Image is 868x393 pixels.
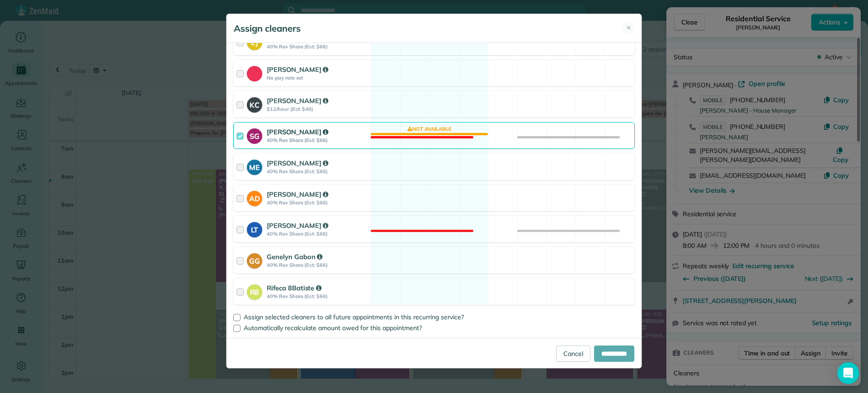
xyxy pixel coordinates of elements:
strong: LT [247,222,262,235]
strong: [PERSON_NAME] [267,128,328,136]
strong: 40% Rev Share (Est: $66) [267,199,368,206]
strong: Genelyn Gabon [267,252,322,261]
strong: [PERSON_NAME] [267,221,328,230]
strong: KC [247,97,262,110]
strong: [PERSON_NAME] [267,96,328,105]
strong: SG [247,128,262,142]
strong: GG [247,253,262,266]
strong: 40% Rev Share (Est: $66) [267,262,368,268]
strong: 40% Rev Share (Est: $66) [267,293,368,299]
strong: ME [247,160,262,173]
span: Automatically recalculate amount owed for this appointment? [244,324,422,332]
div: Open Intercom Messenger [837,362,859,384]
span: Assign selected cleaners to all future appointments in this recurring service? [244,313,464,321]
span: ✕ [626,24,631,33]
strong: Rifeca 8Batiste [267,284,321,292]
h5: Assign cleaners [234,22,301,35]
strong: No pay rate set [267,75,368,81]
strong: AD [247,191,262,204]
strong: R8 [247,284,262,298]
strong: [PERSON_NAME] [267,65,328,74]
strong: 40% Rev Share (Est: $66) [267,231,368,237]
strong: 40% Rev Share (Est: $66) [267,43,368,50]
strong: $12/hour (Est: $48) [267,106,368,112]
strong: [PERSON_NAME] [267,190,328,199]
strong: 40% Rev Share (Est: $66) [267,137,368,143]
a: Cancel [556,346,590,362]
strong: [PERSON_NAME] [267,159,328,167]
strong: 40% Rev Share (Est: $66) [267,168,368,175]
